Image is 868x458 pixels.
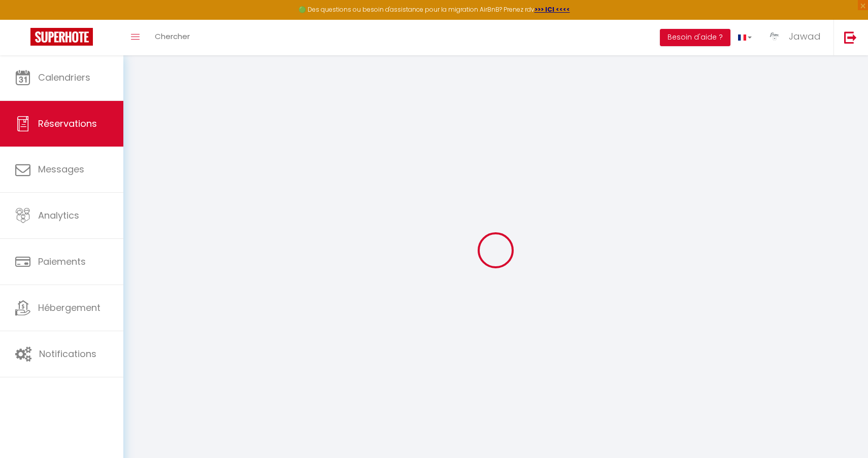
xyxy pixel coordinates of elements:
[844,31,857,44] img: logout
[38,255,86,268] span: Paiements
[147,20,197,55] a: Chercher
[38,117,97,130] span: Réservations
[39,347,96,360] span: Notifications
[767,29,782,44] img: ...
[38,163,84,175] span: Messages
[759,20,833,55] a: ... Jawad
[38,209,79,222] span: Analytics
[38,301,101,314] span: Hébergement
[155,31,190,42] span: Chercher
[789,30,821,43] span: Jawad
[30,28,93,46] img: Super Booking
[38,71,90,84] span: Calendriers
[535,5,570,14] a: >>> ICI <<<<
[660,29,730,46] button: Besoin d'aide ?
